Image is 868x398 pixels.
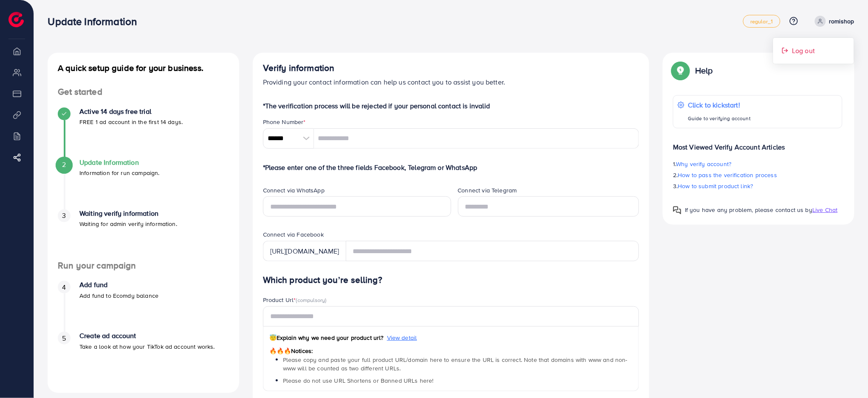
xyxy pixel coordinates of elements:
[48,87,239,97] h4: Get started
[673,159,843,169] p: 1.
[62,211,66,220] span: 3
[79,209,177,217] h4: Waiting verify information
[48,281,239,332] li: Add fund
[812,206,837,214] span: Live Chat
[673,181,843,191] p: 3.
[673,63,688,78] img: Popup guide
[48,260,239,271] h4: Run your campaign
[79,219,177,229] p: Waiting for admin verify information.
[263,296,327,304] label: Product Url
[48,209,239,260] li: Waiting verify information
[263,241,346,261] div: [URL][DOMAIN_NAME]
[79,168,160,178] p: Information for run campaign.
[263,101,639,111] p: *The verification process will be rejected if your personal contact is invalid
[269,347,313,355] span: Notices:
[263,186,325,195] label: Connect via WhatsApp
[678,182,753,190] span: How to submit product link?
[48,332,239,383] li: Create ad account
[48,15,144,28] h3: Update Information
[79,342,215,352] p: Take a look at how your TikTok ad account works.
[283,376,434,385] span: Please do not use URL Shortens or Banned URLs here!
[263,118,306,126] label: Phone Number
[48,107,239,158] li: Active 14 days free trial
[48,158,239,209] li: Update Information
[296,296,327,304] span: (compulsory)
[792,45,815,56] span: Log out
[269,347,291,355] span: 🔥🔥🔥
[673,135,843,152] p: Most Viewed Verify Account Articles
[79,158,160,167] h4: Update Information
[263,230,324,239] label: Connect via Facebook
[263,63,639,73] h4: Verify information
[269,333,384,342] span: Explain why we need your product url?
[263,275,639,285] h4: Which product you’re selling?
[8,12,24,27] img: logo
[743,15,780,28] a: regular_1
[750,19,773,24] span: regular_1
[79,281,158,289] h4: Add fund
[458,186,517,195] label: Connect via Telegram
[832,360,862,392] iframe: Chat
[79,332,215,340] h4: Create ad account
[283,356,628,373] span: Please copy and paste your full product URL/domain here to ensure the URL is correct. Note that d...
[79,291,158,301] p: Add fund to Ecomdy balance
[685,206,812,214] span: If you have any problem, please contact us by
[79,107,183,116] h4: Active 14 days free trial
[62,333,66,343] span: 5
[773,37,854,64] ul: romishop
[62,282,66,292] span: 4
[688,113,751,124] p: Guide to verifying account
[62,160,66,169] span: 2
[79,117,183,127] p: FREE 1 ad account in the first 14 days.
[829,16,854,26] p: romishop
[263,77,639,87] p: Providing your contact information can help us contact you to assist you better.
[48,63,239,73] h4: A quick setup guide for your business.
[688,100,751,110] p: Click to kickstart!
[678,171,778,179] span: How to pass the verification process
[263,162,639,172] p: *Please enter one of the three fields Facebook, Telegram or WhatsApp
[673,206,681,215] img: Popup guide
[695,65,713,76] p: Help
[673,170,843,180] p: 2.
[676,160,732,168] span: Why verify account?
[811,16,854,27] a: romishop
[387,333,417,342] span: View detail
[269,333,277,342] span: 😇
